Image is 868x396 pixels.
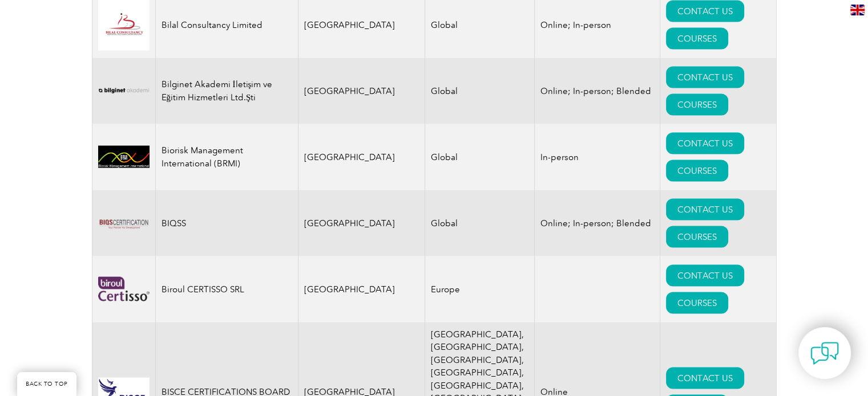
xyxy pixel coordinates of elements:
[98,146,150,168] img: d01771b9-0638-ef11-a316-00224812a81c-logo.jpg
[666,368,744,389] a: CONTACT US
[666,292,728,314] a: COURSES
[298,124,425,190] td: [GEOGRAPHIC_DATA]
[535,124,660,190] td: In-person
[666,226,728,248] a: COURSES
[666,265,744,287] a: CONTACT US
[155,256,298,322] td: Biroul CERTISSO SRL
[298,256,425,322] td: [GEOGRAPHIC_DATA]
[425,58,535,124] td: Global
[425,190,535,256] td: Global
[666,199,744,221] a: CONTACT US
[535,58,660,124] td: Online; In-person; Blended
[17,372,76,396] a: BACK TO TOP
[666,28,728,50] a: COURSES
[155,190,298,256] td: BIQSS
[425,256,535,322] td: Europe
[298,190,425,256] td: [GEOGRAPHIC_DATA]
[155,124,298,190] td: Biorisk Management International (BRMI)
[425,124,535,190] td: Global
[98,198,150,249] img: 13dcf6a5-49c1-ed11-b597-0022481565fd-logo.png
[666,94,728,116] a: COURSES
[298,58,425,124] td: [GEOGRAPHIC_DATA]
[98,277,150,301] img: 48480d59-8fd2-ef11-a72f-002248108aed-logo.png
[850,5,865,15] img: en
[666,133,744,154] a: CONTACT US
[666,160,728,182] a: COURSES
[535,190,660,256] td: Online; In-person; Blended
[155,58,298,124] td: Bilginet Akademi İletişim ve Eğitim Hizmetleri Ltd.Şti
[666,67,744,88] a: CONTACT US
[98,77,150,105] img: a1985bb7-a6fe-eb11-94ef-002248181dbe-logo.png
[666,1,744,22] a: CONTACT US
[810,339,839,368] img: contact-chat.png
